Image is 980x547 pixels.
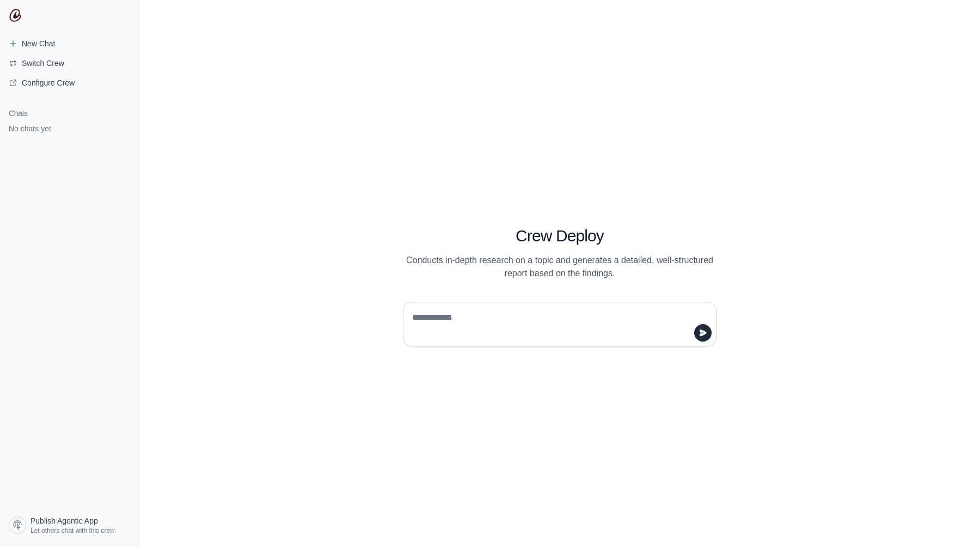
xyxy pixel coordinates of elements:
span: Configure Crew [22,77,75,88]
a: Publish Agentic App Let others chat with this crew [4,512,134,538]
span: Publish Agentic App [30,515,98,526]
span: Switch Crew [22,58,64,69]
a: Configure Crew [4,74,134,92]
h1: Crew Deploy [403,226,716,246]
span: New Chat [22,38,55,49]
button: Switch Crew [4,54,134,72]
p: Conducts in-depth research on a topic and generates a detailed, well-structured report based on t... [403,254,716,280]
span: Let others chat with this crew [30,526,115,535]
a: New Chat [4,35,134,52]
img: CrewAI Logo [9,9,22,22]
